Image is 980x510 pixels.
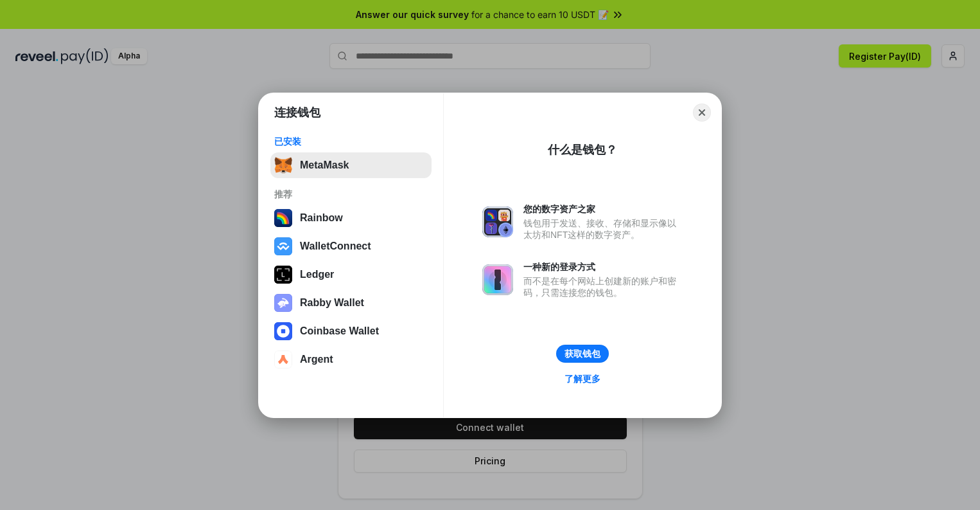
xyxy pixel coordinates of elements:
div: 钱包用于发送、接收、存储和显示像以太坊和NFT这样的数字资产。 [523,217,683,241]
div: WalletConnect [300,241,371,252]
button: 获取钱包 [556,345,609,363]
div: 推荐 [274,188,428,200]
div: 一种新的登录方式 [523,261,683,273]
button: Ledger [270,262,432,287]
a: 了解更多 [557,370,608,387]
div: 而不是在每个网站上创建新的账户和密码，只需连接您的钱包。 [523,275,683,298]
div: Coinbase Wallet [300,325,379,337]
button: Rabby Wallet [270,290,432,316]
img: svg+xml,%3Csvg%20xmlns%3D%22http%3A%2F%2Fwww.w3.org%2F2000%2Fsvg%22%20fill%3D%22none%22%20viewBox... [482,264,513,295]
button: WalletConnect [270,233,432,259]
div: 什么是钱包？ [548,142,617,158]
img: svg+xml,%3Csvg%20width%3D%22120%22%20height%3D%22120%22%20viewBox%3D%220%200%20120%20120%22%20fil... [274,209,292,227]
div: 获取钱包 [564,348,600,360]
div: 您的数字资产之家 [523,203,683,215]
button: Argent [270,347,432,372]
img: svg+xml,%3Csvg%20xmlns%3D%22http%3A%2F%2Fwww.w3.org%2F2000%2Fsvg%22%20fill%3D%22none%22%20viewBox... [482,206,513,237]
h1: 连接钱包 [274,105,320,120]
img: svg+xml,%3Csvg%20fill%3D%22none%22%20height%3D%2233%22%20viewBox%3D%220%200%2035%2033%22%20width%... [274,156,292,174]
img: svg+xml,%3Csvg%20width%3D%2228%22%20height%3D%2228%22%20viewBox%3D%220%200%2028%2028%22%20fill%3D... [274,322,292,340]
img: svg+xml,%3Csvg%20xmlns%3D%22http%3A%2F%2Fwww.w3.org%2F2000%2Fsvg%22%20width%3D%2228%22%20height%3... [274,266,292,284]
div: 了解更多 [564,373,600,385]
div: Argent [300,354,333,365]
div: 已安装 [274,136,428,147]
div: MetaMask [300,159,349,171]
button: Coinbase Wallet [270,318,432,344]
div: Rainbow [300,212,343,224]
button: Close [693,104,711,122]
button: MetaMask [270,152,432,178]
img: svg+xml,%3Csvg%20width%3D%2228%22%20height%3D%2228%22%20viewBox%3D%220%200%2028%2028%22%20fill%3D... [274,237,292,255]
button: Rainbow [270,205,432,231]
div: Rabby Wallet [300,297,364,309]
img: svg+xml,%3Csvg%20xmlns%3D%22http%3A%2F%2Fwww.w3.org%2F2000%2Fsvg%22%20fill%3D%22none%22%20viewBox... [274,294,292,312]
img: svg+xml,%3Csvg%20width%3D%2228%22%20height%3D%2228%22%20viewBox%3D%220%200%2028%2028%22%20fill%3D... [274,351,292,369]
div: Ledger [300,269,334,280]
